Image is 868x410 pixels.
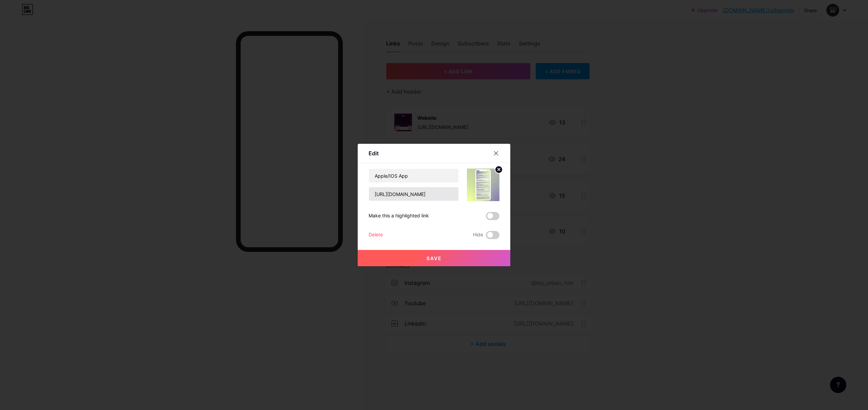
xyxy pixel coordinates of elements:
span: Hide [473,231,483,239]
img: link_thumbnail [467,169,499,201]
button: Save [358,250,510,266]
div: Make this a highlighted link [369,212,429,220]
div: Edit [369,149,379,157]
input: Title [369,169,458,182]
div: Delete [369,231,383,239]
span: Save [427,255,442,261]
input: URL [369,187,458,201]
